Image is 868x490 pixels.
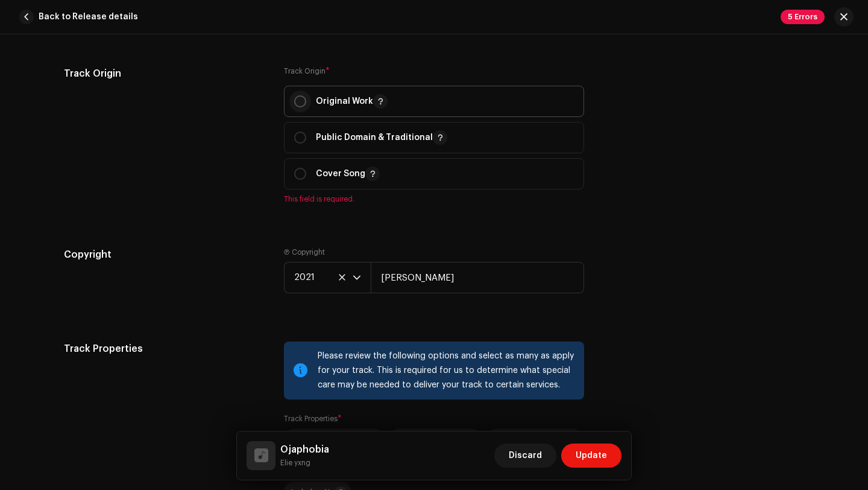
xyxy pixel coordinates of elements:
h5: Ojaphobia [280,442,329,457]
p: Cover Song [316,167,380,181]
span: Discard [509,444,542,468]
label: Track Origin [284,66,584,76]
h5: Track Properties [64,342,265,356]
p-togglebutton: Original Work [284,86,584,117]
p-togglebutton: Public Domain & Traditional [284,122,584,153]
h5: Copyright [64,247,265,262]
div: Please review the following options and select as many as apply for your track. This is required ... [318,349,574,392]
label: Track Properties [284,414,342,424]
p-togglebutton: Samples or Stock [389,428,482,450]
div: dropdown trigger [353,262,361,293]
button: Discard [494,444,556,468]
p-togglebutton: Mix or Compilation [486,428,583,450]
span: 2021 [294,262,353,293]
p-togglebutton: Cover Song [284,158,584,189]
span: This field is required. [284,194,584,204]
small: Ojaphobia [280,457,329,469]
button: Update [561,444,621,468]
p-togglebutton: Remix or Derivative [284,428,384,450]
h5: Track Origin [64,66,265,81]
p: Original Work [316,94,388,109]
span: Update [576,444,607,468]
p: Public Domain & Traditional [316,130,447,145]
input: e.g. Label LLC [371,262,584,293]
label: Ⓟ Copyright [284,247,325,257]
